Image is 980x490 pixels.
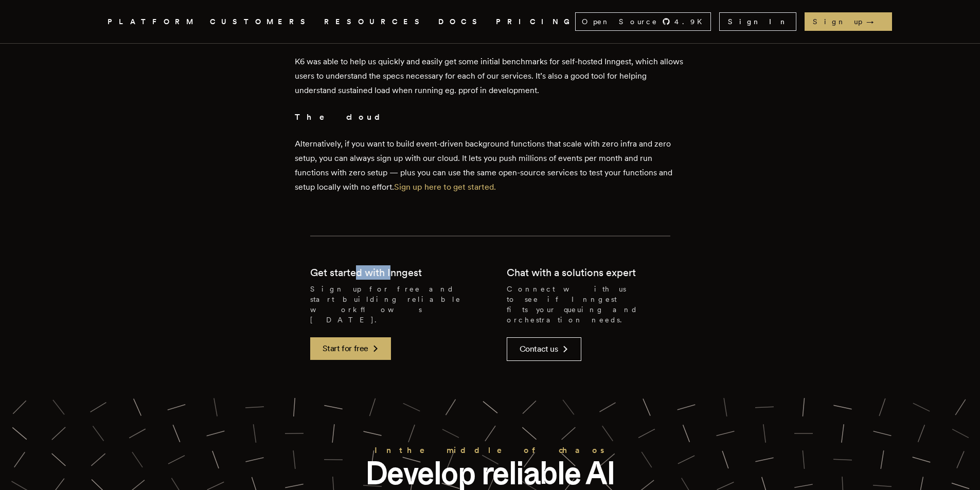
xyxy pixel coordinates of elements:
a: PRICING [496,15,575,28]
a: Sign up [805,12,892,31]
a: Sign up here to get started. [394,182,496,192]
a: CUSTOMERS [210,15,312,28]
button: RESOURCES [324,15,426,28]
p: Alternatively, if you want to build event-driven background functions that scale with zero infra ... [295,137,686,194]
a: Contact us [507,337,581,361]
a: Sign In [719,12,796,31]
span: → [866,16,884,27]
p: Sign up for free and start building reliable workflows [DATE]. [310,284,474,325]
h2: Get started with Inngest [310,265,422,280]
span: 4.9 K [674,16,708,27]
a: Start for free [310,337,391,360]
span: Open Source [582,16,658,27]
a: DOCS [438,15,484,28]
p: K6 was able to help us quickly and easily get some initial benchmarks for self-hosted Inngest, wh... [295,55,686,98]
strong: The cloud [295,112,388,122]
button: PLATFORM [108,15,198,28]
h2: Chat with a solutions expert [507,265,636,280]
h2: In the middle of chaos [326,443,655,458]
p: Connect with us to see if Inngest fits your queuing and orchestration needs. [507,284,670,325]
